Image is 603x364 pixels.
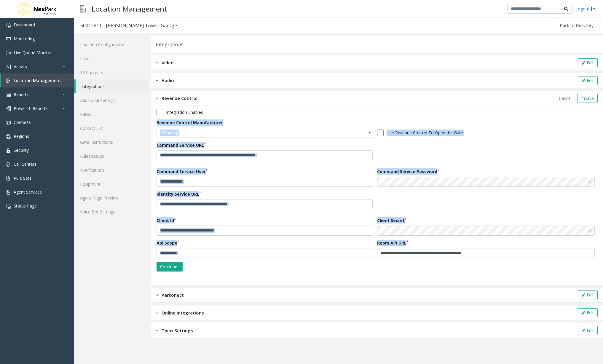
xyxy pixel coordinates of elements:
[6,162,11,167] img: 'icon'
[578,290,598,299] button: Edit
[6,120,11,125] img: 'icon'
[157,142,206,148] label: Command Service URL
[74,205,148,219] a: Voice Bot Settings
[556,21,597,30] button: Back to Directory
[6,37,11,41] img: 'icon'
[74,163,148,177] a: Notifications
[575,6,596,12] a: Logout
[74,191,148,205] a: Agent Page Preview
[585,95,594,101] span: Save
[80,22,177,29] div: 60012811 - [PERSON_NAME] Tower Garage
[6,106,11,111] img: 'icon'
[74,149,148,163] a: Rules/Issues
[157,168,208,175] label: Command Service User
[157,191,201,197] label: Identity Service URL
[76,79,148,93] a: Integrations
[14,161,36,167] span: Call Centers
[74,52,148,66] a: Lanes
[14,175,31,181] span: Rule Sets
[157,128,331,138] span: IPParking
[74,107,148,121] a: Rates
[14,22,35,28] span: Dashboard
[14,133,29,139] span: Regions
[14,189,42,195] span: Agent Services
[14,106,48,111] span: Power BI Reports
[74,93,148,107] a: Additional Settings
[14,78,61,83] span: Location Management
[14,64,27,69] span: Activity
[156,327,159,334] img: closed
[157,240,179,246] label: Api Scope
[14,36,35,41] span: Monitoring
[578,58,598,67] button: Edit
[6,148,11,153] img: 'icon'
[14,92,29,97] span: Reports
[166,109,203,115] label: Integration Enabled
[156,95,159,102] img: opened
[559,95,572,101] span: Cancel
[156,59,159,66] img: closed
[377,217,406,223] label: Client Secret
[6,23,11,28] img: 'icon'
[162,327,193,334] span: Thinx Settings
[377,240,408,246] label: Room API URL
[74,135,148,149] a: Gate Instructions
[162,292,184,298] span: Parkonect
[1,74,74,87] a: Location Management
[14,50,52,55] span: Live Queue Monitor
[74,177,148,191] a: Equipment
[6,204,11,209] img: 'icon'
[74,66,148,79] a: EV Chargers
[14,119,31,125] span: Contacts
[6,51,11,55] img: 'icon'
[578,326,598,335] button: Edit
[591,6,596,12] img: logout
[162,77,174,84] span: Audio
[162,95,197,102] span: Revenue Control
[578,308,598,317] button: Edit
[14,147,29,153] span: Security
[6,65,11,69] img: 'icon'
[89,1,170,16] h3: Location Management
[157,262,183,272] button: Continue..
[157,119,223,126] label: Revenue Control Manufacturer
[156,41,184,48] div: Integrations
[6,176,11,181] img: 'icon'
[156,292,159,298] img: closed
[157,217,176,223] label: Client Id
[14,203,37,209] span: Status Page
[577,94,598,103] button: Save
[162,309,204,316] span: Online Integrations
[80,1,86,16] img: pageIcon
[156,309,159,316] img: closed
[156,77,159,84] img: closed
[74,38,148,52] a: Location Configuration
[6,79,11,83] img: 'icon'
[377,168,439,175] label: Command Service Password
[162,59,174,66] span: Video
[387,130,463,136] label: Use Revenue Control To Open the Gate
[74,121,148,135] a: Contact List
[555,94,575,103] button: Cancel
[6,134,11,139] img: 'icon'
[578,76,598,85] button: Edit
[6,190,11,195] img: 'icon'
[6,92,11,97] img: 'icon'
